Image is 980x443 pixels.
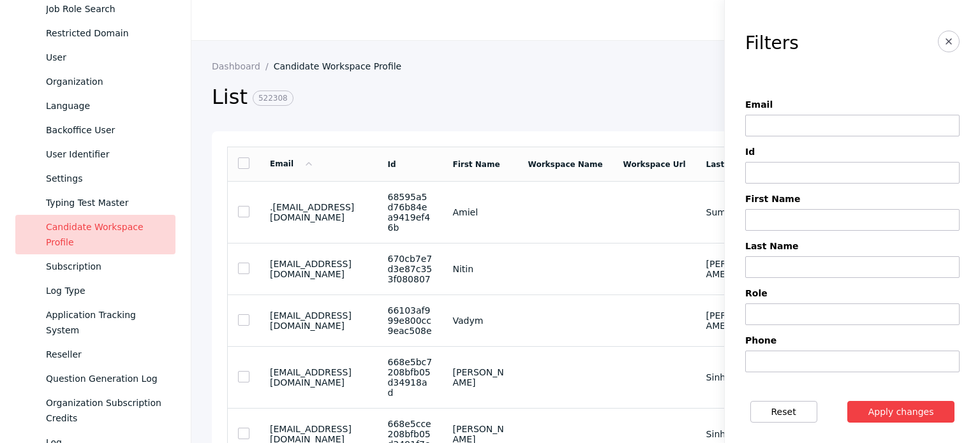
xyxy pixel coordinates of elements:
[46,98,165,113] div: Language
[15,215,175,254] a: Candidate Workspace Profile
[46,371,165,386] div: Question Generation Log
[270,367,367,388] section: [EMAIL_ADDRESS][DOMAIN_NAME]
[387,305,432,336] section: 66103af999e800cc9eac508e
[270,259,367,279] section: [EMAIL_ADDRESS][DOMAIN_NAME]
[15,391,175,430] a: Organization Subscription Credits
[745,99,960,110] label: Email
[46,74,165,89] div: Organization
[452,207,507,217] section: Amiel
[15,166,175,191] a: Settings
[706,372,761,382] section: Sinha
[274,61,412,71] a: Candidate Workspace Profile
[15,367,175,391] a: Question Generation Log
[46,219,165,250] div: Candidate Workspace Profile
[745,147,960,157] label: Id
[745,241,960,251] label: Last Name
[46,50,165,65] div: User
[46,195,165,210] div: Typing Test Master
[745,288,960,298] label: Role
[387,160,396,169] a: Id
[15,342,175,367] a: Reseller
[706,160,752,169] a: Last Name
[270,159,314,168] a: Email
[253,91,293,106] span: 522308
[452,316,507,326] section: Vadym
[15,303,175,342] a: Application Tracking System
[15,279,175,303] a: Log Type
[46,283,165,298] div: Log Type
[387,254,432,284] section: 670cb7e7d3e87c353f080807
[46,307,165,338] div: Application Tracking System
[46,1,165,17] div: Job Role Search
[745,33,799,54] h3: Filters
[15,21,175,45] a: Restricted Domain
[706,429,761,439] section: Sinha
[46,347,165,362] div: Reseller
[15,118,175,142] a: Backoffice User
[15,254,175,279] a: Subscription
[15,191,175,215] a: Typing Test Master
[15,69,175,94] a: Organization
[387,192,432,233] section: 68595a5d76b84ea9419ef46b
[15,142,175,166] a: User Identifier
[745,335,960,345] label: Phone
[706,207,761,217] section: Sumayao
[212,84,761,111] h2: List
[270,310,367,331] section: [EMAIL_ADDRESS][DOMAIN_NAME]
[847,401,955,423] button: Apply changes
[46,395,165,426] div: Organization Subscription Credits
[270,202,367,222] section: .[EMAIL_ADDRESS][DOMAIN_NAME]
[15,45,175,69] a: User
[518,147,613,182] td: Workspace Name
[46,122,165,138] div: Backoffice User
[452,264,507,274] section: Nitin
[46,259,165,274] div: Subscription
[452,160,500,169] a: First Name
[46,147,165,162] div: User Identifier
[15,94,175,118] a: Language
[706,259,761,279] section: [PERSON_NAME]
[46,171,165,186] div: Settings
[750,401,817,423] button: Reset
[745,194,960,204] label: First Name
[706,310,761,331] section: [PERSON_NAME]
[613,147,696,182] td: Workspace Url
[452,367,507,388] section: [PERSON_NAME]
[387,357,432,398] section: 668e5bc7208bfb05d34918ad
[212,61,274,71] a: Dashboard
[46,25,165,41] div: Restricted Domain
